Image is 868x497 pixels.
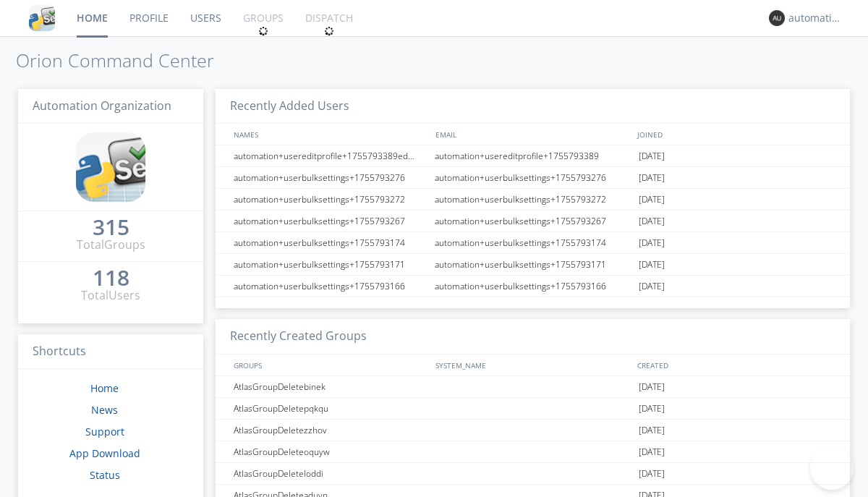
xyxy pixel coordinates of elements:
[216,189,850,211] a: automation+userbulksettings+1755793272automation+userbulksettings+1755793272[DATE]
[93,271,129,285] div: 118
[639,232,665,254] span: [DATE]
[639,167,665,189] span: [DATE]
[769,10,785,26] img: 373638.png
[77,237,145,253] div: Total Groups
[431,211,635,231] div: automation+userbulksettings+1755793267
[216,89,850,124] h3: Recently Added Users
[230,211,430,231] div: automation+userbulksettings+1755793267
[431,145,635,166] div: automation+usereditprofile+1755793389
[91,403,118,417] a: News
[431,276,635,297] div: automation+userbulksettings+1755793166
[639,189,665,211] span: [DATE]
[81,287,140,304] div: Total Users
[216,276,850,297] a: automation+userbulksettings+1755793166automation+userbulksettings+1755793166[DATE]
[85,425,124,438] a: Support
[230,124,428,145] div: NAMES
[216,145,850,167] a: automation+usereditprofile+1755793389editedautomation+usereditprofile+1755793389automation+usered...
[216,463,850,485] a: AtlasGroupDeleteloddi[DATE]
[634,124,836,145] div: JOINED
[324,26,334,36] img: spin.svg
[93,220,129,237] a: 315
[230,398,430,419] div: AtlasGroupDeletepqkqu
[216,319,850,354] h3: Recently Created Groups
[431,254,635,275] div: automation+userbulksettings+1755793171
[230,276,430,297] div: automation+userbulksettings+1755793166
[431,167,635,188] div: automation+userbulksettings+1755793276
[639,376,665,398] span: [DATE]
[788,11,843,25] div: automation+atlas0003
[639,254,665,276] span: [DATE]
[216,420,850,441] a: AtlasGroupDeletezzhov[DATE]
[432,124,634,145] div: EMAIL
[230,376,430,397] div: AtlasGroupDeletebinek
[431,232,635,253] div: automation+userbulksettings+1755793174
[216,398,850,420] a: AtlasGroupDeletepqkqu[DATE]
[90,381,119,395] a: Home
[258,26,268,36] img: spin.svg
[216,232,850,254] a: automation+userbulksettings+1755793174automation+userbulksettings+1755793174[DATE]
[639,211,665,232] span: [DATE]
[29,5,55,31] img: cddb5a64eb264b2086981ab96f4c1ba7
[639,398,665,420] span: [DATE]
[432,354,634,375] div: SYSTEM_NAME
[639,420,665,441] span: [DATE]
[230,441,430,462] div: AtlasGroupDeleteoquyw
[431,189,635,210] div: automation+userbulksettings+1755793272
[76,132,145,202] img: cddb5a64eb264b2086981ab96f4c1ba7
[216,167,850,189] a: automation+userbulksettings+1755793276automation+userbulksettings+1755793276[DATE]
[634,354,836,375] div: CREATED
[230,354,428,375] div: GROUPS
[230,145,430,166] div: automation+usereditprofile+1755793389editedautomation+usereditprofile+1755793389
[33,98,171,114] span: Automation Organization
[216,441,850,463] a: AtlasGroupDeleteoquyw[DATE]
[639,441,665,463] span: [DATE]
[93,220,129,234] div: 315
[69,446,140,460] a: App Download
[18,334,203,370] h3: Shortcuts
[216,376,850,398] a: AtlasGroupDeletebinek[DATE]
[93,271,129,287] a: 118
[216,254,850,276] a: automation+userbulksettings+1755793171automation+userbulksettings+1755793171[DATE]
[230,420,430,441] div: AtlasGroupDeletezzhov
[230,189,430,210] div: automation+userbulksettings+1755793272
[639,463,665,485] span: [DATE]
[810,446,854,490] iframe: Toggle Customer Support
[639,276,665,297] span: [DATE]
[230,232,430,253] div: automation+userbulksettings+1755793174
[230,463,430,484] div: AtlasGroupDeleteloddi
[216,211,850,232] a: automation+userbulksettings+1755793267automation+userbulksettings+1755793267[DATE]
[639,145,665,167] span: [DATE]
[230,167,430,188] div: automation+userbulksettings+1755793276
[90,468,120,482] a: Status
[230,254,430,275] div: automation+userbulksettings+1755793171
